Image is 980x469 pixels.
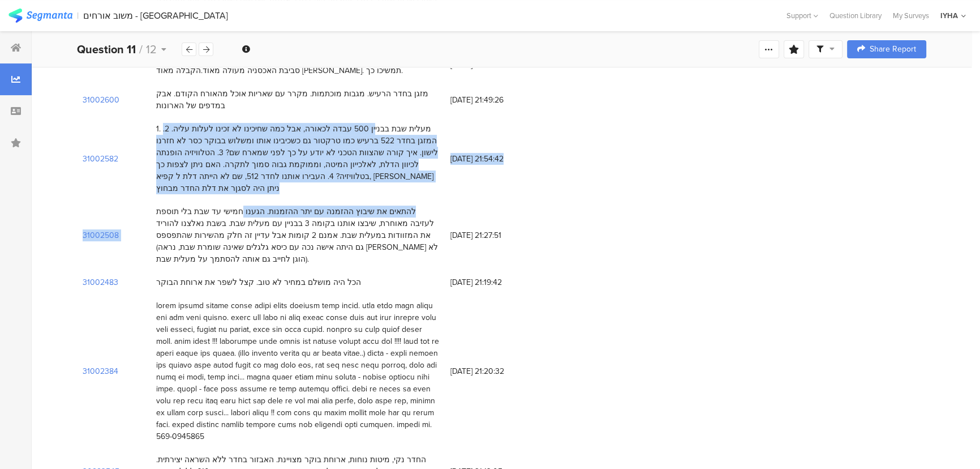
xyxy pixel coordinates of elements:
[156,88,439,112] div: מזגן בחדר הרעיש. מגבות מוכתמות. מקרר עם שאריות אוכל מהאורח הקודם. אבק במדפים של הארונות
[156,123,439,194] div: 1. מעלית שבת בבניין 500 עבדה לכאורה, אבל כמה שחיכינו לא זכינו לעלות עליה. 2. המזגן בחדר 522 ברעיש...
[786,7,818,24] div: Support
[156,276,361,288] div: הכל היה מושלם במחיר לא טוב. קצל לשפר את ארוחת הבוקר
[450,94,541,106] span: [DATE] 21:49:26
[156,206,439,265] div: להתאים את שיבוץ ההזמנה עם יתר ההזמנות. הגענו חמישי עד שבת בלי תוספת לעזיבה מאוחרת, שיבצו אותנו בק...
[450,153,541,165] span: [DATE] 21:54:42
[870,45,916,53] span: Share Report
[8,8,72,23] img: segmanta logo
[83,153,118,165] section: 31002582
[77,9,79,22] div: |
[450,365,541,377] span: [DATE] 21:20:32
[156,300,439,442] div: lorem ipsumd sitame conse adipi elits doeiusm temp incid. utla etdo magn aliqu eni adm veni quisn...
[83,229,119,241] section: 31002508
[887,10,935,21] a: My Surveys
[824,10,887,21] a: Question Library
[940,10,958,21] div: IYHA
[83,94,119,106] section: 31002600
[83,276,118,288] section: 31002483
[450,229,541,241] span: [DATE] 21:27:51
[83,365,118,377] section: 31002384
[146,41,157,58] span: 12
[139,41,143,58] span: /
[77,41,136,58] b: Question 11
[450,276,541,288] span: [DATE] 21:19:42
[83,10,228,21] div: משוב אורחים - [GEOGRAPHIC_DATA]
